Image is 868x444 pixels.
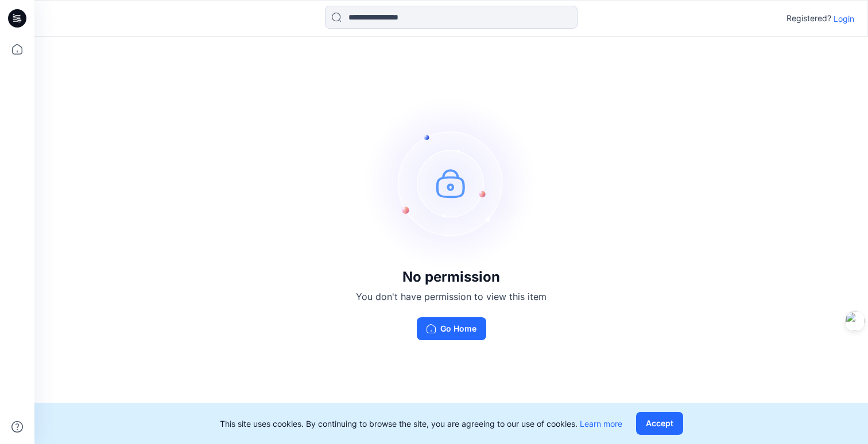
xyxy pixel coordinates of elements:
p: Registered? [786,11,831,25]
button: Accept [636,412,683,435]
img: no-perm.svg [365,97,537,269]
p: You don't have permission to view this item [356,290,547,303]
p: This site uses cookies. By continuing to browse the site, you are agreeing to our use of cookies. [220,418,622,430]
button: Go Home [417,317,486,340]
h3: No permission [356,269,547,285]
a: Learn more [580,419,622,429]
p: Login [834,13,854,25]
